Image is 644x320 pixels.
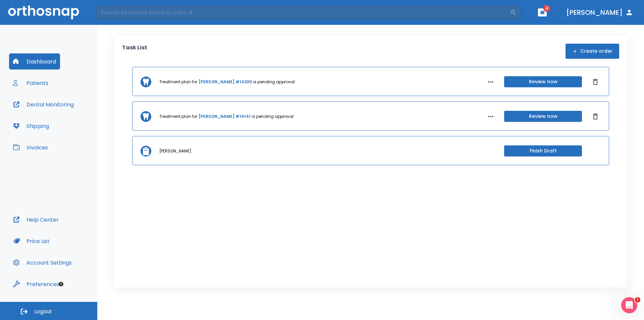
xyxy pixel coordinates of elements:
[9,53,60,70] button: Dashboard
[543,5,550,12] span: 4
[8,5,79,19] img: Orthosnap
[590,111,601,122] button: Dismiss
[9,255,76,271] button: Account Settings
[96,6,510,19] input: Search by Patient Name or Case #
[635,297,640,303] span: 1
[590,77,601,87] button: Dismiss
[199,113,251,120] a: [PERSON_NAME] #14141
[159,148,192,154] p: [PERSON_NAME]
[9,233,54,249] button: Price List
[58,281,64,287] div: Tooltip anchor
[504,111,582,122] button: Review now
[566,44,619,59] button: Create order
[9,118,53,134] button: Shipping
[9,139,52,155] button: Invoices
[159,113,197,120] p: Treatment plan for
[9,276,63,292] button: Preferences
[504,76,582,87] button: Review now
[9,212,63,228] button: Help Center
[504,145,582,156] button: Finish Draft
[9,75,52,91] button: Patients
[563,6,636,18] button: [PERSON_NAME]
[9,96,78,112] button: Dental Monitoring
[252,113,293,120] p: is pending approval
[34,308,52,315] span: Logout
[159,79,197,85] p: Treatment plan for
[621,297,637,313] iframe: Intercom live chat
[199,79,252,85] a: [PERSON_NAME] #14200
[122,44,147,59] p: Task List
[253,79,295,85] p: is pending approval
